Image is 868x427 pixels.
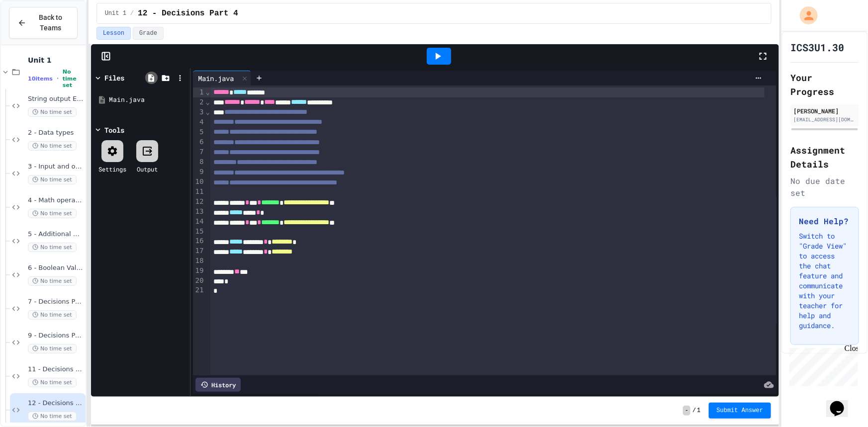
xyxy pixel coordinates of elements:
[104,125,124,135] div: Tools
[28,163,84,171] span: 3 - Input and output
[28,344,77,353] span: No time set
[193,227,205,237] div: 15
[28,141,77,151] span: No time set
[193,167,205,177] div: 9
[138,7,238,19] span: 12 - Decisions Part 4
[789,4,820,27] div: My Account
[799,231,851,331] p: Switch to "Grade View" to access the chat feature and communicate with your teacher for help and ...
[32,12,69,33] span: Back to Teams
[793,116,856,123] div: [EMAIL_ADDRESS][DOMAIN_NAME]
[28,129,84,137] span: 2 - Data types
[205,88,210,96] span: Fold line
[9,7,78,39] button: Back to Teams
[28,243,77,252] span: No time set
[105,9,126,17] span: Unit 1
[130,9,134,17] span: /
[28,230,84,239] span: 5 - Additional Math exercises
[193,246,205,256] div: 17
[697,407,700,415] span: 1
[193,71,251,85] div: Main.java
[4,4,69,63] div: Chat with us now!Close
[109,95,187,105] div: Main.java
[28,209,77,218] span: No time set
[193,73,239,84] div: Main.java
[28,365,84,374] span: 11 - Decisions Part 3
[193,236,205,246] div: 16
[57,75,59,83] span: •
[193,107,205,117] div: 3
[793,106,856,115] div: [PERSON_NAME]
[193,177,205,187] div: 10
[28,378,77,387] span: No time set
[790,40,844,54] h1: ICS3U1.30
[28,175,77,184] span: No time set
[799,215,851,227] h3: Need Help?
[683,406,690,416] span: -
[790,71,859,98] h2: Your Progress
[193,137,205,147] div: 6
[193,276,205,286] div: 20
[717,407,764,415] span: Submit Answer
[133,27,164,40] button: Grade
[193,217,205,227] div: 14
[104,73,124,83] div: Files
[63,69,84,88] span: No time set
[28,56,84,65] span: Unit 1
[193,97,205,107] div: 2
[193,266,205,276] div: 19
[193,157,205,167] div: 8
[28,310,77,320] span: No time set
[709,403,772,419] button: Submit Answer
[96,27,131,40] button: Lesson
[195,378,241,392] div: History
[28,412,77,421] span: No time set
[193,197,205,207] div: 12
[28,76,53,82] span: 10 items
[28,264,84,272] span: 6 - Boolean Values
[193,187,205,197] div: 11
[193,147,205,157] div: 7
[692,407,696,415] span: /
[785,344,858,386] iframe: chat widget
[193,117,205,127] div: 4
[193,87,205,97] div: 1
[28,107,77,117] span: No time set
[98,165,126,173] div: Settings
[205,98,210,106] span: Fold line
[193,285,205,295] div: 21
[790,143,859,171] h2: Assignment Details
[28,276,77,286] span: No time set
[826,387,858,417] iframe: chat widget
[193,256,205,266] div: 18
[790,175,859,199] div: No due date set
[28,298,84,306] span: 7 - Decisions Part 1
[193,207,205,217] div: 13
[28,332,84,340] span: 9 - Decisions Part 2
[205,108,210,116] span: Fold line
[28,196,84,205] span: 4 - Math operations
[193,127,205,137] div: 5
[137,165,158,173] div: Output
[28,399,84,408] span: 12 - Decisions Part 4
[28,95,84,103] span: String output Exercises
